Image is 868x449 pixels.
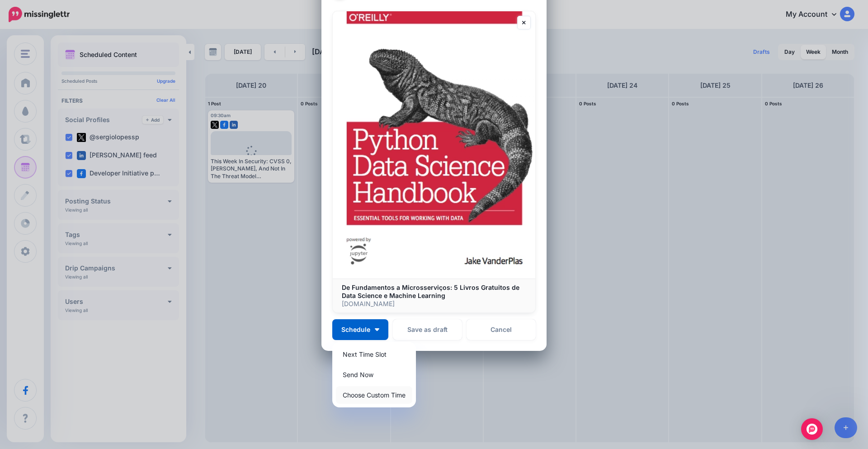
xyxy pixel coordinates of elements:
div: Open Intercom Messenger [801,418,823,440]
span: Schedule [341,326,370,333]
img: De Fundamentos a Microsserviços: 5 Livros Gratuitos de Data Science e Machine Learning [333,11,535,279]
a: Cancel [467,319,536,340]
p: [DOMAIN_NAME] [342,300,526,308]
a: Send Now [336,366,412,383]
button: Save as draft [393,319,462,340]
a: Next Time Slot [336,345,412,363]
b: De Fundamentos a Microsserviços: 5 Livros Gratuitos de Data Science e Machine Learning [342,284,519,299]
button: Schedule [332,319,388,340]
div: Schedule [332,342,416,407]
img: arrow-down-white.png [375,328,379,331]
a: Choose Custom Time [336,386,412,404]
